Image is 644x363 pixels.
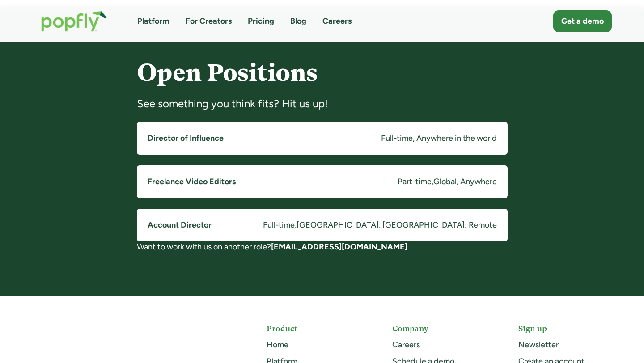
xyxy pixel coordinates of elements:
[433,176,497,187] div: Global, Anywhere
[137,16,169,27] a: Platform
[297,219,497,231] div: [GEOGRAPHIC_DATA], [GEOGRAPHIC_DATA]; Remote
[267,340,288,350] a: Home
[186,16,232,27] a: For Creators
[553,10,612,32] a: Get a demo
[518,340,559,350] a: Newsletter
[32,2,116,41] a: home
[267,323,360,334] h5: Product
[137,122,508,155] a: Director of InfluenceFull-time, Anywhere in the world
[248,16,274,27] a: Pricing
[392,340,420,350] a: Careers
[295,219,297,231] div: ,
[518,323,612,334] h5: Sign up
[432,176,433,187] div: ,
[561,16,604,27] div: Get a demo
[398,176,432,187] div: Part-time
[322,16,352,27] a: Careers
[392,323,486,334] h5: Company
[137,241,508,253] div: Want to work with us on another role?
[148,176,236,187] h5: Freelance Video Editors
[271,242,407,252] a: [EMAIL_ADDRESS][DOMAIN_NAME]
[137,165,508,198] a: Freelance Video EditorsPart-time,Global, Anywhere
[290,16,306,27] a: Blog
[148,133,224,144] h5: Director of Influence
[137,97,508,111] div: See something you think fits? Hit us up!
[137,59,508,86] h4: Open Positions
[137,209,508,241] a: Account DirectorFull-time,[GEOGRAPHIC_DATA], [GEOGRAPHIC_DATA]; Remote
[263,219,295,231] div: Full-time
[381,133,497,144] div: Full-time, Anywhere in the world
[148,219,212,231] h5: Account Director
